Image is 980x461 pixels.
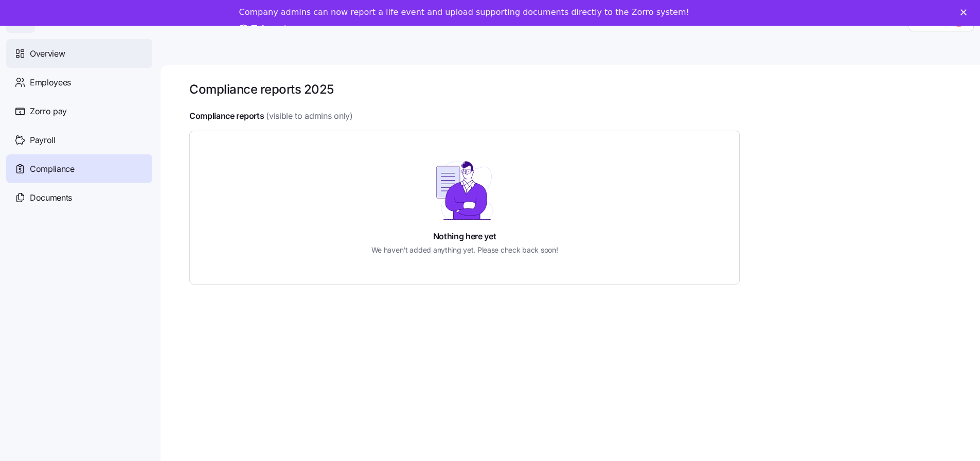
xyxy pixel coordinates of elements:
[30,134,56,147] span: Payroll
[960,9,971,15] div: Close
[30,105,67,118] span: Zorro pay
[30,76,71,89] span: Employees
[239,7,689,17] div: Company admins can now report a life event and upload supporting documents directly to the Zorro ...
[371,244,558,255] h5: We haven't added anything yet. Please check back soon!
[6,39,152,68] a: Overview
[30,191,72,204] span: Documents
[6,126,152,154] a: Payroll
[189,110,264,122] h4: Compliance reports
[433,230,496,242] h4: Nothing here yet
[6,68,152,97] a: Employees
[189,81,334,97] h1: Compliance reports 2025
[6,183,152,212] a: Documents
[6,97,152,126] a: Zorro pay
[6,154,152,183] a: Compliance
[30,47,65,60] span: Overview
[266,110,352,122] span: (visible to admins only)
[239,24,304,35] a: Take a tour
[30,163,75,175] span: Compliance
